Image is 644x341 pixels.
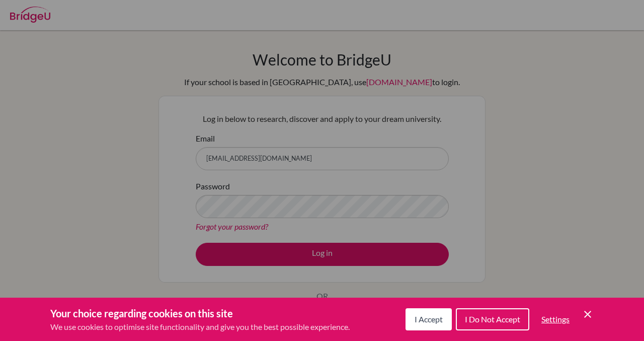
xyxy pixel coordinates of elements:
button: Settings [533,309,578,329]
button: Save and close [582,308,594,320]
span: I Accept [415,314,443,324]
button: I Do Not Accept [456,308,529,330]
h3: Your choice regarding cookies on this site [50,306,350,321]
span: Settings [541,314,570,324]
p: We use cookies to optimise site functionality and give you the best possible experience. [50,321,350,333]
button: I Accept [406,308,452,330]
span: I Do Not Accept [465,314,520,324]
